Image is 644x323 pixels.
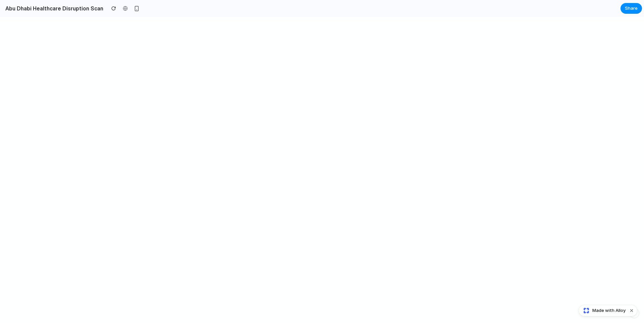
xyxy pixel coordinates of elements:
a: Made with Alloy [579,307,626,314]
button: Share [621,3,642,14]
button: Dismiss watermark [628,307,636,315]
span: Share [625,5,638,12]
span: Made with Alloy [592,307,626,314]
h2: Abu Dhabi Healthcare Disruption Scan [3,4,103,12]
